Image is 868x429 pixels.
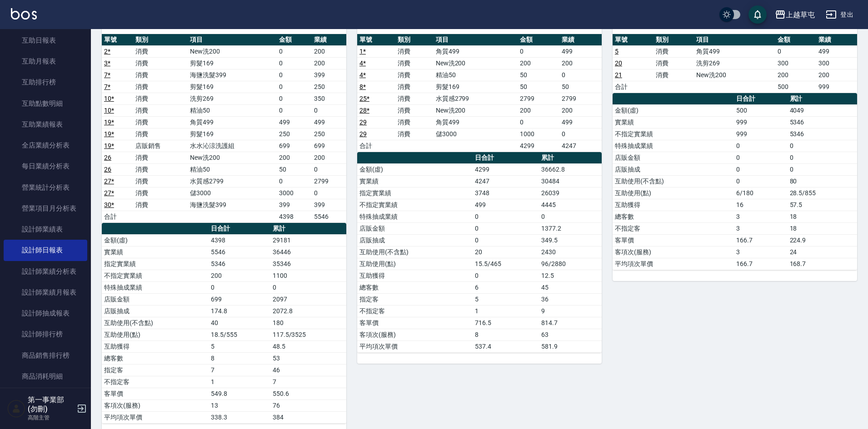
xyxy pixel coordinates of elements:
th: 金額 [277,34,311,46]
td: New洗200 [434,104,518,116]
td: 300 [816,57,857,69]
td: New洗200 [188,152,277,163]
td: 1100 [270,270,346,281]
td: 消費 [395,128,434,140]
td: 店販抽成 [357,234,473,246]
td: 3748 [473,187,539,199]
a: 商品進銷貨報表 [4,387,87,408]
a: 26 [104,166,111,173]
td: 180 [270,317,346,329]
td: 53 [270,352,346,364]
a: 互助點數明細 [4,93,87,114]
a: 設計師業績分析表 [4,261,87,282]
td: 0 [312,163,346,175]
td: 剪髮169 [434,81,518,93]
td: 消費 [133,163,188,175]
td: 6 [473,281,539,293]
td: 3 [734,211,788,222]
td: 0 [734,163,788,175]
td: 儲3000 [188,187,277,199]
td: 實業績 [613,116,734,128]
table: a dense table [102,34,346,223]
td: 174.8 [209,305,270,317]
table: a dense table [613,93,857,270]
a: 20 [615,59,622,67]
td: 不指定實業績 [102,270,209,281]
td: 499 [312,116,346,128]
td: 總客數 [357,281,473,293]
td: 46 [270,364,346,376]
td: 0 [312,187,346,199]
th: 日合計 [473,152,539,164]
td: 0 [788,140,857,152]
td: 0 [312,104,346,116]
td: 166.7 [734,234,788,246]
td: 24 [788,246,857,258]
td: 699 [312,140,346,152]
td: 300 [775,57,816,69]
td: 4398 [277,211,311,222]
td: 店販銷售 [133,140,188,152]
td: 0 [277,69,311,81]
td: 200 [816,69,857,81]
th: 項目 [694,34,775,46]
td: 168.7 [788,258,857,270]
td: 金額(虛) [357,163,473,175]
td: 96/2880 [539,258,602,270]
img: Logo [11,8,37,20]
table: a dense table [613,34,857,93]
td: 消費 [395,104,434,116]
div: 上越草屯 [786,9,815,20]
td: 0 [788,163,857,175]
td: 消費 [133,93,188,104]
td: 999 [816,81,857,93]
td: 224.9 [788,234,857,246]
td: 指定實業績 [102,258,209,270]
td: 26039 [539,187,602,199]
td: 3 [734,246,788,258]
td: 消費 [653,57,694,69]
td: 0 [209,281,270,293]
td: 0 [270,281,346,293]
td: 16 [734,199,788,211]
td: 250 [312,81,346,93]
td: 2799 [312,175,346,187]
td: 5346 [788,128,857,140]
td: 8 [473,329,539,340]
td: 399 [312,199,346,211]
th: 項目 [434,34,518,46]
table: a dense table [357,152,602,353]
td: 2430 [539,246,602,258]
td: 不指定實業績 [613,128,734,140]
td: 不指定客 [357,305,473,317]
td: 實業績 [102,246,209,258]
td: New洗200 [694,69,775,81]
td: 200 [775,69,816,81]
td: 互助獲得 [357,270,473,281]
td: 客單價 [357,317,473,329]
td: 537.4 [473,340,539,352]
td: 消費 [133,69,188,81]
td: 不指定客 [613,222,734,234]
td: 117.5/3525 [270,329,346,340]
td: 499 [816,45,857,57]
td: 9 [539,305,602,317]
th: 項目 [188,34,277,46]
td: 客單價 [102,388,209,399]
td: 581.9 [539,340,602,352]
td: 200 [559,104,602,116]
td: 200 [312,45,346,57]
td: 0 [277,45,311,57]
td: 499 [473,199,539,211]
td: 實業績 [357,175,473,187]
td: 0 [734,152,788,163]
td: 互助使用(點) [357,258,473,270]
td: 角質499 [434,116,518,128]
a: 互助排行榜 [4,72,87,93]
td: 18 [788,222,857,234]
td: 0 [473,211,539,222]
a: 設計師日報表 [4,240,87,261]
td: 總客數 [102,352,209,364]
td: 0 [473,270,539,281]
td: 洗剪269 [694,57,775,69]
